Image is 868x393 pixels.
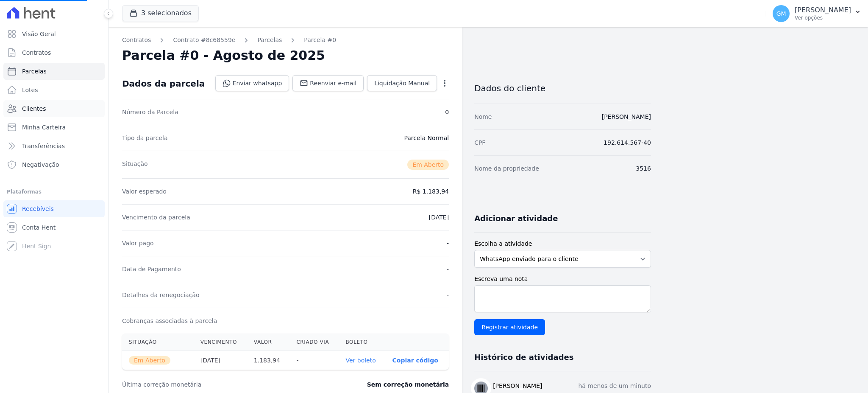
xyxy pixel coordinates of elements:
[122,79,205,89] div: Dados da parcela
[122,160,148,170] dt: Situação
[122,187,167,196] dt: Valor esperado
[429,213,449,222] dd: [DATE]
[173,36,235,45] a: Contrato #8c68559e
[3,200,105,217] a: Recebíveis
[122,108,178,116] dt: Número da Parcela
[474,83,651,93] h3: Dados do cliente
[292,75,364,91] a: Reenviar e-mail
[22,205,54,213] span: Recebíveis
[345,357,376,364] a: Ver boleto
[22,30,56,38] span: Visão Geral
[474,138,485,147] dt: CPF
[304,36,336,45] a: Parcela #0
[122,36,151,45] a: Contratos
[447,239,449,247] dd: -
[447,291,449,299] dd: -
[3,25,105,42] a: Visão Geral
[474,164,539,173] dt: Nome da propriedade
[7,187,101,197] div: Plataformas
[22,104,46,113] span: Clientes
[407,160,449,170] span: Em Aberto
[22,48,51,57] span: Contratos
[3,81,105,98] a: Lotes
[215,75,289,91] a: Enviar whatsapp
[3,119,105,136] a: Minha Carteira
[602,113,651,120] a: [PERSON_NAME]
[247,351,290,370] th: 1.183,94
[367,75,437,91] a: Liquidação Manual
[795,6,851,14] p: [PERSON_NAME]
[122,5,199,21] button: 3 selecionados
[22,160,59,169] span: Negativação
[22,223,56,232] span: Conta Hent
[3,100,105,117] a: Clientes
[604,138,651,147] dd: 192.614.567-40
[474,213,558,224] h3: Adicionar atividade
[474,352,573,362] h3: Histórico de atividades
[474,275,651,284] label: Escreva uma nota
[122,265,181,273] dt: Data de Pagamento
[766,2,868,25] button: GM [PERSON_NAME] Ver opções
[247,334,290,351] th: Valor
[474,239,651,248] label: Escolha a atividade
[289,334,339,351] th: Criado via
[3,156,105,173] a: Negativação
[22,142,65,150] span: Transferências
[3,138,105,154] a: Transferências
[3,63,105,80] a: Parcelas
[636,164,651,173] dd: 3516
[493,382,542,390] h3: [PERSON_NAME]
[3,219,105,236] a: Conta Hent
[122,317,217,325] dt: Cobranças associadas à parcela
[578,382,651,390] p: há menos de um minuto
[22,67,47,76] span: Parcelas
[310,79,356,87] span: Reenviar e-mail
[795,14,851,21] p: Ver opções
[474,319,545,335] input: Registrar atividade
[447,265,449,273] dd: -
[3,44,105,61] a: Contratos
[776,11,786,17] span: GM
[445,108,449,116] dd: 0
[404,134,449,142] dd: Parcela Normal
[374,79,430,87] span: Liquidação Manual
[122,48,325,63] h2: Parcela #0 - Agosto de 2025
[474,112,492,121] dt: Nome
[289,351,339,370] th: -
[122,239,154,247] dt: Valor pago
[22,86,38,94] span: Lotes
[194,351,247,370] th: [DATE]
[122,213,190,222] dt: Vencimento da parcela
[122,36,449,45] nav: Breadcrumb
[122,380,315,389] dt: Última correção monetária
[413,187,449,196] dd: R$ 1.183,94
[122,291,200,299] dt: Detalhes da renegociação
[22,123,66,132] span: Minha Carteira
[367,380,449,389] dd: Sem correção monetária
[194,334,247,351] th: Vencimento
[339,334,385,351] th: Boleto
[129,356,170,365] span: Em Aberto
[257,36,282,45] a: Parcelas
[122,134,168,142] dt: Tipo da parcela
[122,334,194,351] th: Situação
[392,357,438,364] button: Copiar código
